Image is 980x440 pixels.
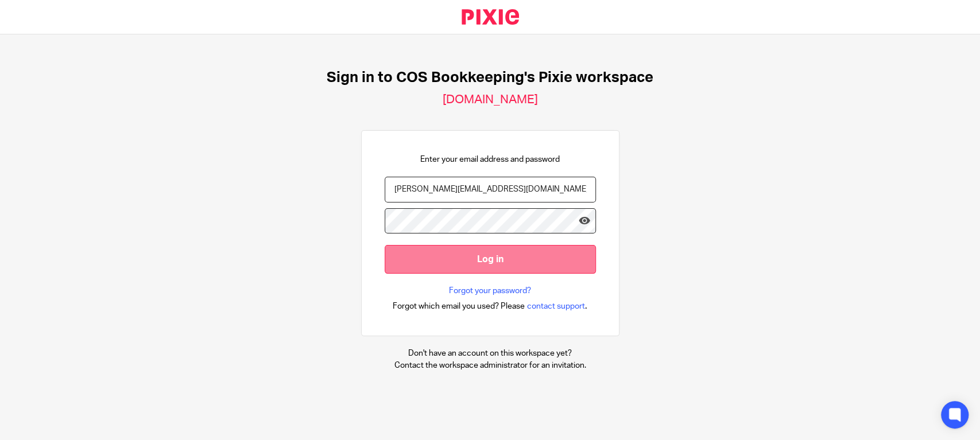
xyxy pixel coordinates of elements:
[385,245,596,273] input: Log in
[327,69,653,87] h1: Sign in to COS Bookkeeping's Pixie workspace
[394,348,586,359] p: Don't have an account on this workspace yet?
[420,154,560,165] p: Enter your email address and password
[394,360,586,371] p: Contact the workspace administrator for an invitation.
[393,299,587,313] div: .
[527,301,585,312] span: contact support
[443,92,538,107] h2: [DOMAIN_NAME]
[393,301,525,312] span: Forgot which email you used? Please
[449,285,531,297] a: Forgot your password?
[385,177,596,203] input: name@example.com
